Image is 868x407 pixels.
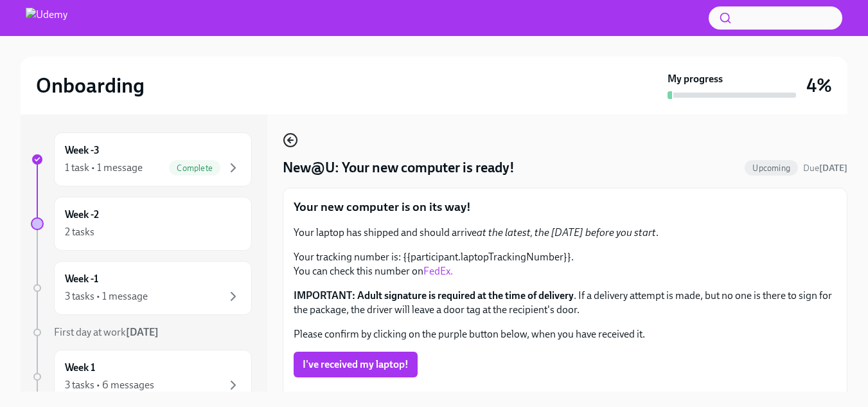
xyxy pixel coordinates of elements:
[803,163,847,174] span: Due
[65,272,98,286] h6: Week -1
[65,161,143,175] div: 1 task • 1 message
[54,326,159,338] span: First day at work
[36,73,145,98] h2: Onboarding
[65,143,100,158] h6: Week -3
[294,226,837,240] p: Your laptop has shipped and should arrive .
[294,388,837,404] p: How to Login to your computer
[294,289,574,302] strong: IMPORTANT: Adult signature is required at the time of delivery
[65,208,99,222] h6: Week -2
[819,163,847,174] strong: [DATE]
[65,225,94,239] div: 2 tasks
[65,289,148,303] div: 3 tasks • 1 message
[294,250,837,278] p: Your tracking number is: {{participant.laptopTrackingNumber}}. You can check this number on
[31,325,252,339] a: First day at work[DATE]
[283,158,515,177] h4: New@U: Your new computer is ready!
[477,226,656,239] em: at the latest, the [DATE] before you start
[303,358,409,371] span: I've received my laptop!
[294,199,837,215] p: Your new computer is on its way!
[423,265,453,277] a: FedEx.
[65,378,154,392] div: 3 tasks • 6 messages
[745,163,798,173] span: Upcoming
[31,197,252,251] a: Week -22 tasks
[65,361,95,375] h6: Week 1
[294,352,418,377] button: I've received my laptop!
[31,350,252,404] a: Week 13 tasks • 6 messages
[31,261,252,315] a: Week -13 tasks • 1 message
[806,74,832,97] h3: 4%
[31,132,252,186] a: Week -31 task • 1 messageComplete
[668,72,723,86] strong: My progress
[803,162,847,174] span: October 18th, 2025 13:00
[294,327,837,341] p: Please confirm by clicking on the purple button below, when you have received it.
[126,326,159,338] strong: [DATE]
[294,289,837,317] p: . If a delivery attempt is made, but no one is there to sign for the package, the driver will lea...
[169,163,220,173] span: Complete
[26,8,67,28] img: Udemy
